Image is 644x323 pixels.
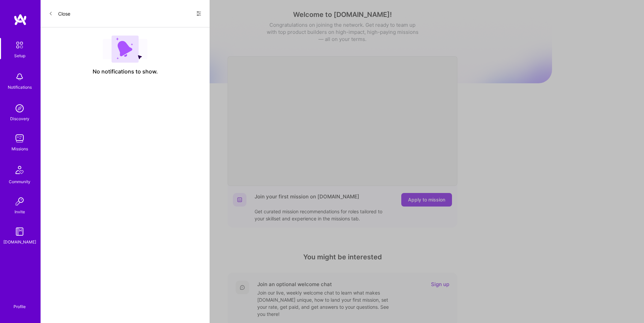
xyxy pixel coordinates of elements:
span: No notifications to show. [93,68,158,75]
img: bell [13,70,26,84]
img: empty [103,36,147,63]
img: Invite [13,195,26,208]
a: Profile [11,296,28,309]
img: guide book [13,225,26,238]
div: Setup [14,52,25,59]
img: Community [11,162,28,178]
div: Discovery [10,115,29,122]
div: Missions [11,145,28,152]
div: [DOMAIN_NAME] [3,238,36,245]
img: setup [13,38,27,52]
img: discovery [13,102,26,115]
div: Profile [14,303,26,309]
button: Close [49,8,70,19]
img: teamwork [13,132,26,145]
div: Invite [15,208,25,215]
div: Notifications [8,84,32,91]
img: logo [14,14,27,26]
div: Community [9,178,30,185]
